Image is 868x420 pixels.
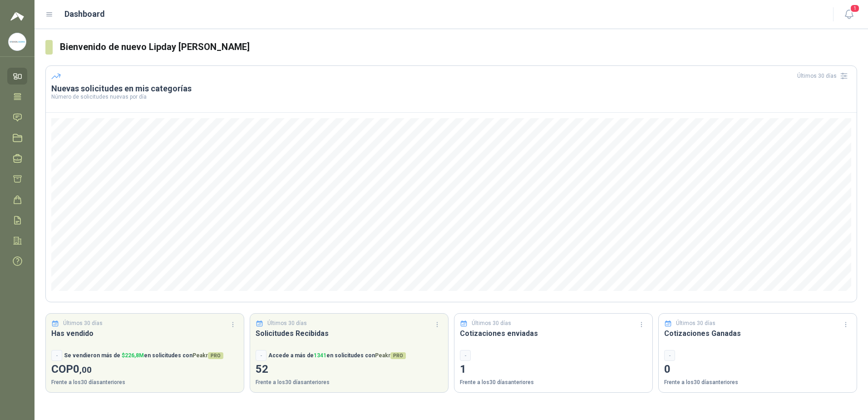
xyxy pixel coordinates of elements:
span: 1 [850,4,860,13]
h1: Dashboard [64,8,105,20]
p: Últimos 30 días [472,319,511,328]
p: Frente a los 30 días anteriores [256,378,443,387]
img: Logo peakr [10,11,24,22]
div: - [256,350,266,361]
p: Frente a los 30 días anteriores [51,378,238,387]
p: Últimos 30 días [63,319,103,328]
img: Company Logo [9,33,26,50]
span: ,00 [79,365,92,375]
h3: Cotizaciones Ganadas [664,328,851,339]
span: Peakr [192,352,223,359]
div: - [664,350,675,361]
div: - [51,350,62,361]
h3: Solicitudes Recibidas [256,328,443,339]
h3: Has vendido [51,328,238,339]
p: Accede a más de en solicitudes con [268,351,406,360]
p: 0 [664,361,851,378]
p: Número de solicitudes nuevas por día [51,94,851,100]
div: Últimos 30 días [797,69,851,83]
span: $ 226,8M [122,352,144,359]
h3: Bienvenido de nuevo Lipday [PERSON_NAME] [60,40,857,54]
span: PRO [208,352,223,359]
h3: Nuevas solicitudes en mis categorías [51,83,851,94]
h3: Cotizaciones enviadas [460,328,647,339]
p: Se vendieron más de en solicitudes con [64,351,223,360]
button: 1 [841,6,857,23]
span: 0 [73,363,92,375]
p: COP [51,361,238,378]
p: 1 [460,361,647,378]
div: - [460,350,471,361]
p: Últimos 30 días [267,319,307,328]
p: Frente a los 30 días anteriores [460,378,647,387]
span: PRO [390,352,406,359]
span: Peakr [375,352,406,359]
p: 52 [256,361,443,378]
p: Últimos 30 días [676,319,715,328]
p: Frente a los 30 días anteriores [664,378,851,387]
span: 1341 [314,352,326,359]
